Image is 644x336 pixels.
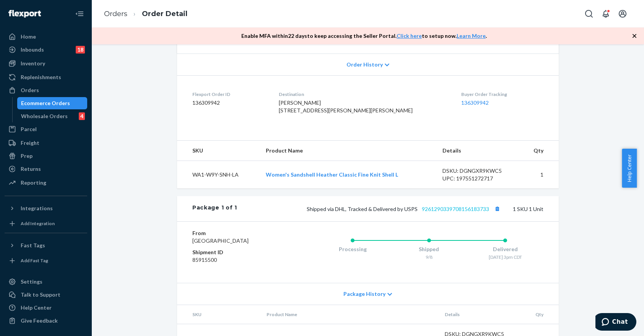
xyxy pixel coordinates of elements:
[5,239,87,252] button: Fast Tags
[192,248,284,256] dt: Shipment ID
[5,123,87,135] a: Parcel
[142,10,187,18] a: Order Detail
[17,110,88,122] a: Wholesale Orders4
[21,112,68,120] div: Wholesale Orders
[21,242,45,249] div: Fast Tags
[598,6,613,21] button: Open notifications
[520,161,559,189] td: 1
[8,10,41,18] img: Flexport logo
[192,229,284,237] dt: From
[422,206,489,212] a: 9261290339708156183733
[21,139,39,147] div: Freight
[177,161,260,189] td: WA1-W9Y-SNH-LA
[457,32,486,39] a: Learn More
[595,313,636,332] iframe: Opens a widget where you can chat to one of our agents
[467,245,543,253] div: Delivered
[461,91,543,97] dt: Buyer Order Tracking
[21,46,44,54] div: Inbounds
[492,204,502,214] button: Copy tracking number
[5,71,87,83] a: Replenishments
[260,141,436,161] th: Product Name
[21,60,45,67] div: Inventory
[439,305,523,324] th: Details
[5,137,87,149] a: Freight
[21,33,36,41] div: Home
[5,289,87,301] button: Talk to Support
[21,152,33,160] div: Prep
[581,6,597,21] button: Open Search Box
[177,305,260,324] th: SKU
[104,10,127,18] a: Orders
[98,3,194,25] ol: breadcrumbs
[192,204,237,214] div: Package 1 of 1
[5,302,87,314] a: Help Center
[5,218,87,230] a: Add Integration
[391,254,467,260] div: 9/8
[21,179,46,187] div: Reporting
[21,291,60,299] div: Talk to Support
[436,141,520,161] th: Details
[461,99,489,106] a: 136309942
[343,290,385,298] span: Package History
[279,99,413,114] span: [PERSON_NAME] [STREET_ADDRESS][PERSON_NAME][PERSON_NAME]
[615,6,630,21] button: Open account menu
[442,167,514,175] div: DSKU: DGNGXR9KWC5
[307,206,502,212] span: Shipped via DHL, Tracked & Delivered by USPS
[76,46,85,54] div: 18
[192,237,249,244] span: [GEOGRAPHIC_DATA]
[21,99,70,107] div: Ecommerce Orders
[522,305,559,324] th: Qty
[260,305,439,324] th: Product Name
[5,163,87,175] a: Returns
[5,177,87,189] a: Reporting
[467,254,543,260] div: [DATE] 3pm CDT
[21,317,58,325] div: Give Feedback
[21,73,61,81] div: Replenishments
[5,276,87,288] a: Settings
[391,245,467,253] div: Shipped
[21,86,39,94] div: Orders
[177,141,260,161] th: SKU
[241,32,487,40] p: Enable MFA within 22 days to keep accessing the Seller Portal. to setup now. .
[21,304,52,312] div: Help Center
[442,175,514,182] div: UPC: 197551272717
[21,257,48,264] div: Add Fast Tag
[346,61,383,68] span: Order History
[21,220,55,227] div: Add Integration
[397,32,422,39] a: Click here
[266,171,398,178] a: Women's Sandshell Heather Classic Fine Knit Shell L
[5,31,87,43] a: Home
[192,256,284,264] dd: 85915500
[5,315,87,327] button: Give Feedback
[314,245,391,253] div: Processing
[279,91,449,97] dt: Destination
[21,205,53,212] div: Integrations
[5,150,87,162] a: Prep
[79,112,85,120] div: 4
[17,97,88,109] a: Ecommerce Orders
[192,99,267,107] dd: 136309942
[5,44,87,56] a: Inbounds18
[5,57,87,70] a: Inventory
[520,141,559,161] th: Qty
[72,6,87,21] button: Close Navigation
[21,278,42,286] div: Settings
[21,125,37,133] div: Parcel
[237,204,543,214] div: 1 SKU 1 Unit
[5,84,87,96] a: Orders
[622,149,637,188] button: Help Center
[5,202,87,214] button: Integrations
[21,165,41,173] div: Returns
[5,255,87,267] a: Add Fast Tag
[192,91,267,97] dt: Flexport Order ID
